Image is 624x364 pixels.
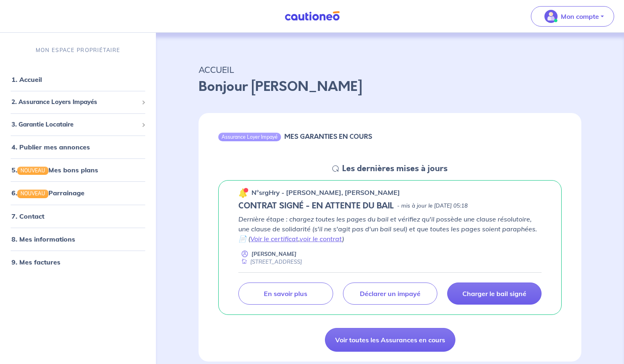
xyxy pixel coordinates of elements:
[238,214,542,244] p: Dernière étape : chargez toutes les pages du bail et vérifiez qu'il possède une clause résolutoir...
[238,258,302,266] div: [STREET_ADDRESS]
[3,94,153,110] div: 2. Assurance Loyers Impayés
[218,133,281,141] div: Assurance Loyer Impayé
[325,328,455,352] a: Voir toutes les Assurances en cours
[250,235,298,243] a: Voir le certificat
[281,11,343,21] img: Cautioneo
[11,75,42,84] a: 1. Accueil
[11,235,75,243] a: 8. Mes informations
[11,166,98,174] a: 5.NOUVEAUMes bons plans
[11,120,138,129] span: 3. Garantie Locataire
[11,143,90,151] a: 4. Publier mes annonces
[360,289,421,298] p: Déclarer un impayé
[3,185,153,201] div: 6.NOUVEAUParrainage
[251,188,400,197] p: n°srgHry - [PERSON_NAME], [PERSON_NAME]
[397,202,468,210] p: - mis à jour le [DATE] 05:18
[462,289,526,298] p: Charger le bail signé
[3,139,153,155] div: 4. Publier mes annonces
[11,189,85,197] a: 6.NOUVEAUParrainage
[342,164,448,174] h5: Les dernières mises à jours
[11,258,60,266] a: 9. Mes factures
[3,162,153,178] div: 5.NOUVEAUMes bons plans
[199,77,581,97] p: Bonjour [PERSON_NAME]
[3,117,153,133] div: 3. Garantie Locataire
[264,289,307,298] p: En savoir plus
[3,71,153,88] div: 1. Accueil
[238,283,333,305] a: En savoir plus
[531,6,614,27] button: illu_account_valid_menu.svgMon compte
[447,283,542,305] a: Charger le bail signé
[11,97,138,107] span: 2. Assurance Loyers Impayés
[11,212,44,220] a: 7. Contact
[238,201,542,211] div: state: CONTRACT-SIGNED, Context: NEW,CHOOSE-CERTIFICATE,RELATIONSHIP,RENTER-DOCUMENTS
[561,11,599,21] p: Mon compte
[199,62,581,77] p: ACCUEIL
[284,133,372,140] h6: MES GARANTIES EN COURS
[3,253,153,270] div: 9. Mes factures
[3,231,153,247] div: 8. Mes informations
[36,46,120,54] p: MON ESPACE PROPRIÉTAIRE
[238,188,248,198] img: 🔔
[544,10,558,23] img: illu_account_valid_menu.svg
[343,283,437,305] a: Déclarer un impayé
[299,235,342,243] a: voir le contrat
[251,250,297,258] p: [PERSON_NAME]
[238,201,394,211] h5: CONTRAT SIGNÉ - EN ATTENTE DU BAIL
[3,208,153,224] div: 7. Contact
